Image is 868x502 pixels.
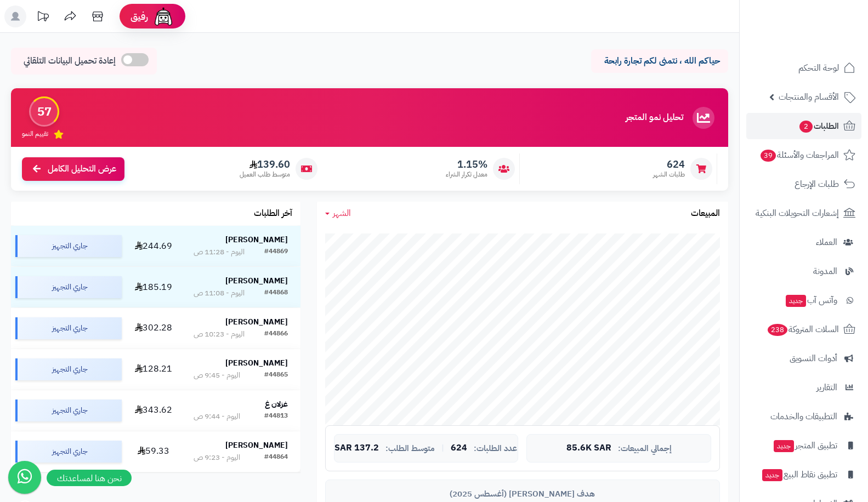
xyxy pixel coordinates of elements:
span: العملاء [816,235,837,250]
div: اليوم - 9:45 ص [194,370,240,381]
span: 1.15% [446,158,487,170]
div: جاري التجهيز [15,441,122,463]
div: اليوم - 9:44 ص [194,411,240,422]
span: 624 [451,443,467,453]
span: لوحة التحكم [798,60,839,76]
span: 2 [799,121,813,133]
span: 85.6K SAR [566,443,611,453]
td: 244.69 [126,226,181,266]
td: 185.19 [126,267,181,307]
span: تقييم النمو [22,129,48,139]
strong: [PERSON_NAME] [225,234,288,246]
div: جاري التجهيز [15,235,122,257]
span: وآتس آب [785,293,837,308]
a: التطبيقات والخدمات [746,403,861,430]
a: التقارير [746,374,861,401]
div: اليوم - 11:28 ص [194,247,245,258]
span: متوسط الطلب: [385,444,435,453]
span: التقارير [816,380,837,395]
a: إشعارات التحويلات البنكية [746,200,861,226]
a: العملاء [746,229,861,255]
a: الطلبات2 [746,113,861,139]
a: تحديثات المنصة [29,5,56,30]
div: هدف [PERSON_NAME] (أغسطس 2025) [334,488,711,500]
span: 39 [761,150,776,162]
div: #44813 [264,411,288,422]
img: ai-face.png [152,5,174,27]
div: اليوم - 9:23 ص [194,452,240,463]
h3: آخر الطلبات [254,209,292,219]
div: #44868 [264,288,288,299]
a: أدوات التسويق [746,345,861,372]
span: عدد الطلبات: [474,444,517,453]
a: طلبات الإرجاع [746,171,861,197]
span: إجمالي المبيعات: [618,444,672,453]
span: الشهر [333,207,351,220]
span: المدونة [813,264,837,279]
span: طلبات الشهر [653,170,685,179]
h3: تحليل نمو المتجر [626,113,683,123]
a: المراجعات والأسئلة39 [746,142,861,168]
span: تطبيق المتجر [773,438,837,453]
span: 624 [653,158,685,170]
a: الشهر [325,207,351,220]
strong: غزلان غ [265,398,288,410]
a: تطبيق المتجرجديد [746,432,861,459]
span: رفيق [131,10,148,23]
span: جديد [786,295,806,307]
span: عرض التحليل الكامل [48,163,116,175]
span: جديد [774,440,794,452]
span: 139.60 [240,158,290,170]
span: معدل تكرار الشراء [446,170,487,179]
span: 137.2 SAR [334,443,379,453]
td: 59.33 [126,431,181,472]
span: إشعارات التحويلات البنكية [756,206,839,221]
a: عرض التحليل الكامل [22,157,124,181]
strong: [PERSON_NAME] [225,275,288,287]
div: اليوم - 10:23 ص [194,329,245,340]
div: #44864 [264,452,288,463]
span: متوسط طلب العميل [240,170,290,179]
div: اليوم - 11:08 ص [194,288,245,299]
div: #44866 [264,329,288,340]
div: جاري التجهيز [15,276,122,298]
span: طلبات الإرجاع [795,176,839,192]
span: أدوات التسويق [790,351,837,366]
td: 128.21 [126,349,181,390]
h3: المبيعات [691,209,720,219]
span: الأقسام والمنتجات [779,89,839,105]
strong: [PERSON_NAME] [225,440,288,451]
span: السلات المتروكة [767,322,839,337]
a: السلات المتروكة238 [746,316,861,343]
div: جاري التجهيز [15,358,122,380]
a: المدونة [746,258,861,284]
div: جاري التجهيز [15,400,122,421]
a: لوحة التحكم [746,55,861,81]
td: 302.28 [126,308,181,349]
span: الطلبات [798,118,839,134]
a: وآتس آبجديد [746,287,861,313]
span: جديد [762,469,782,481]
strong: [PERSON_NAME] [225,316,288,328]
span: 238 [768,324,787,336]
span: تطبيق نقاط البيع [761,467,837,482]
span: إعادة تحميل البيانات التلقائي [24,55,116,67]
p: حياكم الله ، نتمنى لكم تجارة رابحة [599,55,720,67]
span: التطبيقات والخدمات [770,409,837,424]
td: 343.62 [126,390,181,431]
strong: [PERSON_NAME] [225,357,288,369]
a: تطبيق نقاط البيعجديد [746,461,861,488]
span: المراجعات والأسئلة [759,147,839,163]
div: #44869 [264,247,288,258]
div: #44865 [264,370,288,381]
div: جاري التجهيز [15,317,122,339]
span: | [441,444,444,452]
